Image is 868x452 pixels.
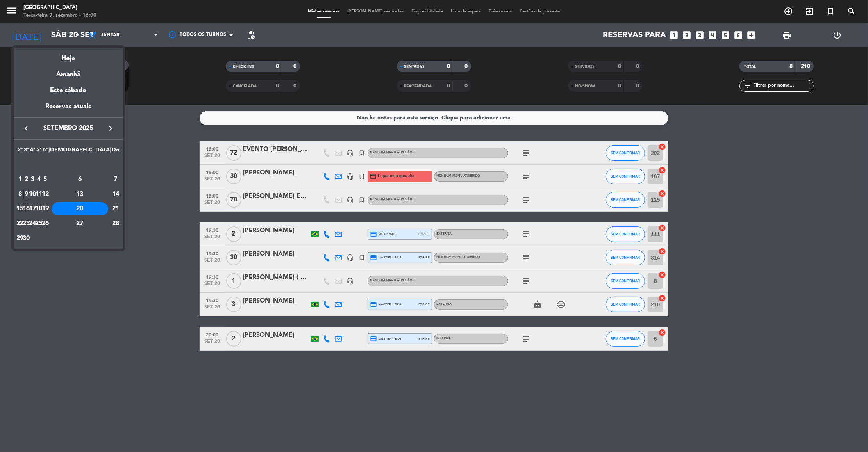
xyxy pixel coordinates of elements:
[30,173,36,186] div: 3
[106,124,115,133] i: keyboard_arrow_right
[36,216,42,231] td: 25 de setembro de 2025
[29,201,36,216] td: 17 de setembro de 2025
[17,172,23,187] td: 1 de setembro de 2025
[23,231,29,246] td: 30 de setembro de 2025
[112,173,120,186] div: 7
[52,188,108,201] div: 13
[36,187,42,202] td: 11 de setembro de 2025
[17,232,23,245] div: 29
[36,188,42,201] div: 11
[23,172,29,187] td: 2 de setembro de 2025
[112,202,120,215] div: 21
[36,146,42,158] th: Quinta-feira
[17,188,23,201] div: 8
[23,173,29,186] div: 2
[42,201,48,216] td: 19 de setembro de 2025
[14,101,123,117] div: Reservas atuais
[52,217,108,230] div: 27
[23,216,29,231] td: 23 de setembro de 2025
[36,202,42,215] div: 18
[17,201,23,216] td: 15 de setembro de 2025
[42,146,48,158] th: Sexta-feira
[23,188,29,201] div: 9
[36,201,42,216] td: 18 de setembro de 2025
[42,202,48,215] div: 19
[17,187,23,202] td: 8 de setembro de 2025
[42,187,48,202] td: 12 de setembro de 2025
[42,173,48,186] div: 5
[23,232,29,245] div: 30
[17,146,23,158] th: Segunda-feira
[30,202,36,215] div: 17
[48,216,111,231] td: 27 de setembro de 2025
[48,146,111,158] th: Sábado
[23,187,29,202] td: 9 de setembro de 2025
[17,216,23,231] td: 22 de setembro de 2025
[111,146,120,158] th: Domingo
[42,217,48,230] div: 26
[23,201,29,216] td: 16 de setembro de 2025
[17,231,23,246] td: 29 de setembro de 2025
[42,172,48,187] td: 5 de setembro de 2025
[52,173,108,186] div: 6
[36,172,42,187] td: 4 de setembro de 2025
[29,146,36,158] th: Quarta-feira
[42,216,48,231] td: 26 de setembro de 2025
[36,217,42,230] div: 25
[30,217,36,230] div: 24
[111,187,120,202] td: 14 de setembro de 2025
[112,217,120,230] div: 28
[52,202,108,215] div: 20
[19,123,33,133] button: keyboard_arrow_left
[48,201,111,216] td: 20 de setembro de 2025
[111,201,120,216] td: 21 de setembro de 2025
[48,172,111,187] td: 6 de setembro de 2025
[14,48,123,64] div: Hoje
[33,123,104,133] span: setembro 2025
[42,188,48,201] div: 12
[112,188,120,201] div: 14
[104,123,118,133] button: keyboard_arrow_right
[23,217,29,230] div: 23
[30,188,36,201] div: 10
[17,202,23,215] div: 15
[29,187,36,202] td: 10 de setembro de 2025
[17,173,23,186] div: 1
[23,146,29,158] th: Terça-feira
[21,124,31,133] i: keyboard_arrow_left
[36,173,42,186] div: 4
[17,157,120,172] td: SET
[14,80,123,101] div: Este sábado
[48,187,111,202] td: 13 de setembro de 2025
[29,172,36,187] td: 3 de setembro de 2025
[111,172,120,187] td: 7 de setembro de 2025
[17,217,23,230] div: 22
[14,64,123,80] div: Amanhã
[111,216,120,231] td: 28 de setembro de 2025
[29,216,36,231] td: 24 de setembro de 2025
[23,202,29,215] div: 16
